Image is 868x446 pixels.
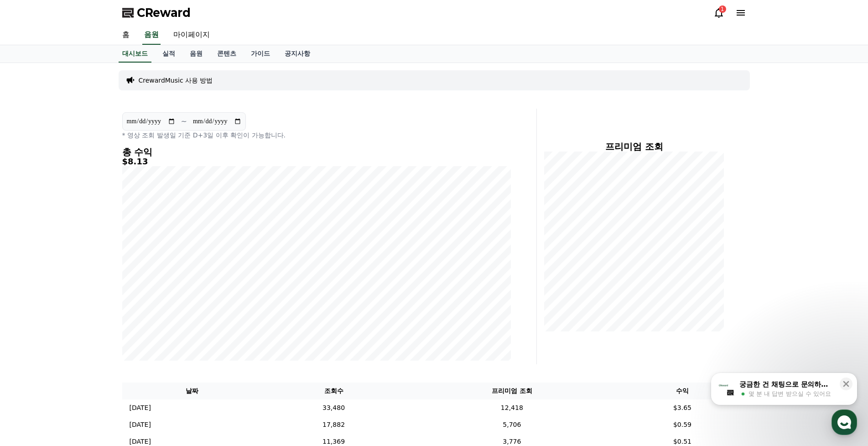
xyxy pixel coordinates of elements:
[544,142,724,152] h4: 프리미엄 조회
[262,399,405,416] td: 33,480
[181,116,187,127] p: ~
[405,416,619,433] td: 5,706
[619,399,746,416] td: $3.65
[719,5,726,13] div: 1
[619,383,746,399] th: 수익
[155,45,182,63] a: 실적
[262,383,405,399] th: 조회수
[122,157,511,166] h5: $8.13
[166,26,217,45] a: 마이페이지
[405,383,619,399] th: 프리미엄 조회
[29,303,34,310] span: 홈
[182,45,210,63] a: 음원
[118,289,175,312] a: 설정
[60,289,118,312] a: 대화
[142,26,161,45] a: 음원
[244,45,277,63] a: 가이드
[115,26,137,45] a: 홈
[619,416,746,433] td: $0.59
[141,303,152,310] span: 설정
[262,416,405,433] td: 17,882
[277,45,317,63] a: 공지사항
[210,45,244,63] a: 콘텐츠
[405,399,619,416] td: 12,418
[122,147,511,157] h4: 총 수익
[713,7,724,18] a: 1
[119,45,151,63] a: 대시보드
[3,289,60,312] a: 홈
[137,5,191,20] span: CReward
[122,383,262,399] th: 날짜
[122,131,511,140] p: * 영상 조회 발생일 기준 D+3일 이후 확인이 가능합니다.
[130,403,151,413] p: [DATE]
[139,76,213,85] a: CrewardMusic 사용 방법
[122,5,191,20] a: CReward
[130,420,151,430] p: [DATE]
[83,304,94,311] span: 대화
